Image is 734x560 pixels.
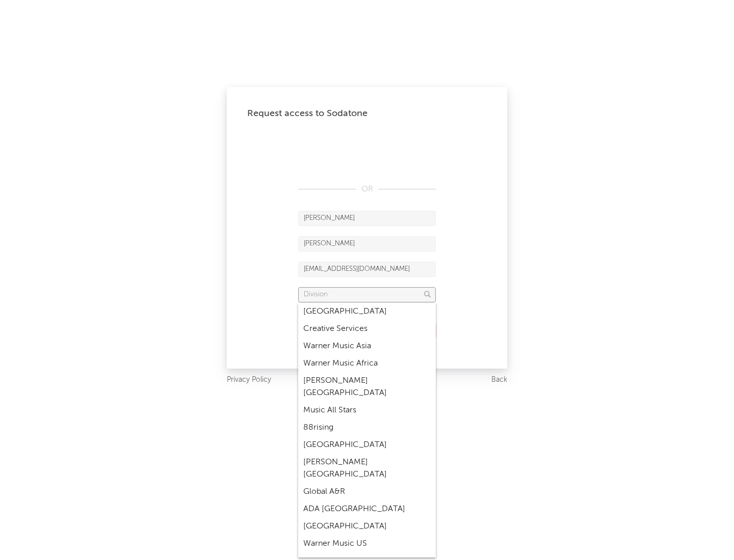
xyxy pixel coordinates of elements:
[298,287,436,302] input: Division
[298,500,436,518] div: ADA [GEOGRAPHIC_DATA]
[298,355,436,372] div: Warner Music Africa
[298,338,436,355] div: Warner Music Asia
[227,374,271,386] a: Privacy Policy
[298,372,436,402] div: [PERSON_NAME] [GEOGRAPHIC_DATA]
[298,183,436,195] div: OR
[491,374,507,386] a: Back
[298,483,436,500] div: Global A&R
[298,419,436,436] div: 88rising
[298,211,436,226] input: First Name
[298,535,436,552] div: Warner Music US
[298,320,436,338] div: Creative Services
[247,107,487,120] div: Request access to Sodatone
[298,436,436,454] div: [GEOGRAPHIC_DATA]
[298,454,436,483] div: [PERSON_NAME] [GEOGRAPHIC_DATA]
[298,518,436,535] div: [GEOGRAPHIC_DATA]
[298,303,436,320] div: [GEOGRAPHIC_DATA]
[298,236,436,251] input: Last Name
[298,262,436,277] input: Email
[298,402,436,419] div: Music All Stars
